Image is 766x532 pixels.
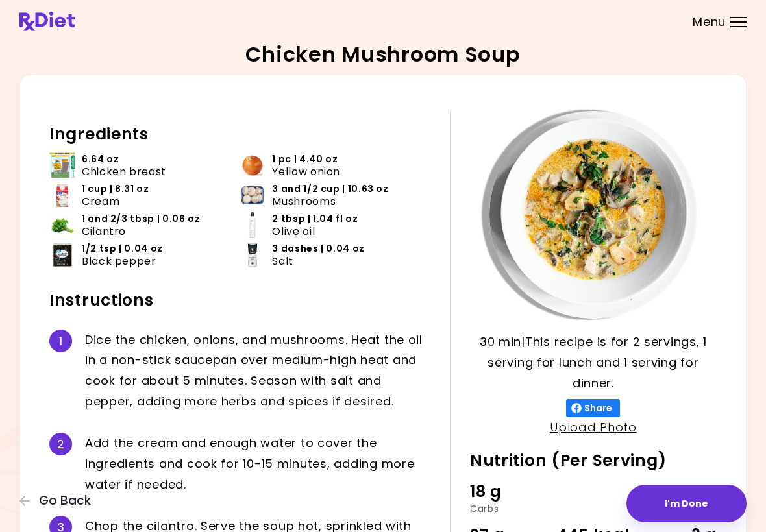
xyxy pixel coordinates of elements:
[693,16,726,28] span: Menu
[49,290,430,311] h2: Instructions
[49,330,72,352] div: 1
[272,213,358,225] span: 2 tbsp | 1.04 fl oz
[272,225,315,237] span: Olive oil
[272,243,365,255] span: 3 dashes | 0.04 oz
[245,44,520,65] h2: Chicken Mushroom Soup
[82,213,200,225] span: 1 and 2/3 tbsp | 0.06 oz
[85,330,430,412] div: D i c e t h e c h i c k e n , o n i o n s , a n d m u s h r o o m s . H e a t t h e o i l i n a n...
[272,153,338,165] span: 1 pc | 4.40 oz
[470,479,552,504] div: 18 g
[470,450,717,471] h2: Nutrition (Per Serving)
[634,479,717,504] div: 30 g
[82,243,163,255] span: 1/2 tsp | 0.04 oz
[566,399,620,417] button: Share
[85,433,430,495] div: A d d t h e c r e a m a n d e n o u g h w a t e r t o c o v e r t h e i n g r e d i e n t s a n d...
[470,504,552,513] div: Carbs
[82,225,126,237] span: Cilantro
[272,195,336,208] span: Mushrooms
[82,153,119,165] span: 6.64 oz
[272,183,388,195] span: 3 and 1/2 cup | 10.63 oz
[49,124,430,145] h2: Ingredients
[39,494,91,508] span: Go Back
[19,12,75,31] img: RxDiet
[626,485,747,522] button: I'm Done
[49,433,72,455] div: 2
[470,332,717,394] p: 30 min | This recipe is for 2 servings, 1 serving for lunch and 1 serving for dinner.
[82,195,119,208] span: Cream
[272,165,340,178] span: Yellow onion
[550,419,637,435] a: Upload Photo
[272,255,293,267] span: Salt
[82,183,149,195] span: 1 cup | 8.31 oz
[582,403,615,413] span: Share
[82,165,166,178] span: Chicken breast
[19,494,97,508] button: Go Back
[82,255,156,267] span: Black pepper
